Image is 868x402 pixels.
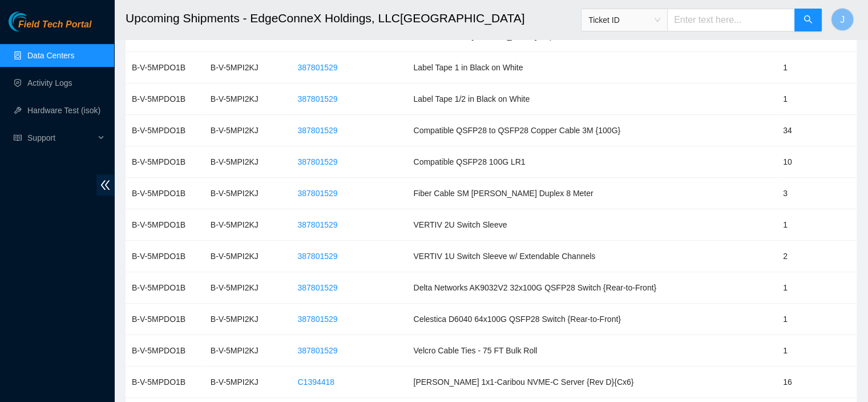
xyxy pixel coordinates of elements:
[126,209,204,241] td: B-V-5MPDO1B
[297,93,337,105] span: 387801529
[804,15,813,26] span: search
[777,209,857,241] td: 1
[588,11,660,29] span: Ticket ID
[288,373,344,391] button: C1394418
[777,52,857,83] td: 1
[126,52,204,83] td: B-V-5MPDO1B
[297,281,337,294] span: 387801529
[407,367,777,398] td: [PERSON_NAME] 1x1-Caribou NVME-C Server {Rev D}{Cx6}
[777,304,857,335] td: 1
[297,376,334,388] span: C1394418
[204,241,282,272] td: B-V-5MPI2KJ
[288,184,346,202] button: 387801529
[126,115,204,146] td: B-V-5MPDO1B
[407,52,777,83] td: Label Tape 1 in Black on White
[204,52,282,83] td: B-V-5MPI2KJ
[204,367,282,398] td: B-V-5MPI2KJ
[407,209,777,241] td: VERTIV 2U Switch Sleeve
[126,178,204,209] td: B-V-5MPDO1B
[18,19,91,30] span: Field Tech Portal
[777,115,857,146] td: 34
[288,216,346,234] button: 387801529
[204,178,282,209] td: B-V-5MPI2KJ
[777,146,857,178] td: 10
[126,241,204,272] td: B-V-5MPDO1B
[288,341,346,360] button: 387801529
[777,335,857,367] td: 1
[777,241,857,272] td: 2
[126,367,204,398] td: B-V-5MPDO1B
[126,304,204,335] td: B-V-5MPDO1B
[204,146,282,178] td: B-V-5MPI2KJ
[27,78,72,87] a: Activity Logs
[777,83,857,115] td: 1
[204,209,282,241] td: B-V-5MPI2KJ
[27,126,95,149] span: Support
[288,121,346,140] button: 387801529
[204,115,282,146] td: B-V-5MPI2KJ
[9,21,91,35] a: Akamai TechnologiesField Tech Portal
[27,51,74,60] a: Data Centers
[407,241,777,272] td: VERTIV 1U Switch Sleeve w/ Extendable Channels
[96,174,114,196] span: double-left
[288,90,346,108] button: 387801529
[204,335,282,367] td: B-V-5MPI2KJ
[204,272,282,304] td: B-V-5MPI2KJ
[297,187,337,200] span: 387801529
[288,58,346,77] button: 387801529
[288,247,346,265] button: 387801529
[297,124,337,137] span: 387801529
[831,8,854,31] button: J
[126,335,204,367] td: B-V-5MPDO1B
[407,115,777,146] td: Compatible QSFP28 to QSFP28 Copper Cable 3M {100G}
[407,272,777,304] td: Delta Networks AK9032V2 32x100G QSFP28 Switch {Rear-to-Front}
[288,153,346,171] button: 387801529
[667,9,795,31] input: Enter text here...
[126,146,204,178] td: B-V-5MPDO1B
[777,367,857,398] td: 16
[297,313,337,325] span: 387801529
[126,83,204,115] td: B-V-5MPDO1B
[204,304,282,335] td: B-V-5MPI2KJ
[407,304,777,335] td: Celestica D6040 64x100G QSFP28 Switch {Rear-to-Front}
[407,83,777,115] td: Label Tape 1/2 in Black on White
[777,178,857,209] td: 3
[288,278,346,297] button: 387801529
[777,272,857,304] td: 1
[297,344,337,357] span: 387801529
[27,106,100,115] a: Hardware Test (isok)
[407,146,777,178] td: Compatible QSFP28 100G LR1
[297,156,337,168] span: 387801529
[297,61,337,74] span: 387801529
[794,9,822,31] button: search
[407,178,777,209] td: Fiber Cable SM [PERSON_NAME] Duplex 8 Meter
[204,83,282,115] td: B-V-5MPI2KJ
[288,310,346,328] button: 387801529
[14,134,22,142] span: read
[840,13,845,27] span: J
[297,218,337,231] span: 387801529
[126,272,204,304] td: B-V-5MPDO1B
[9,11,58,31] img: Akamai Technologies
[297,250,337,262] span: 387801529
[407,335,777,367] td: Velcro Cable Ties - 75 FT Bulk Roll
